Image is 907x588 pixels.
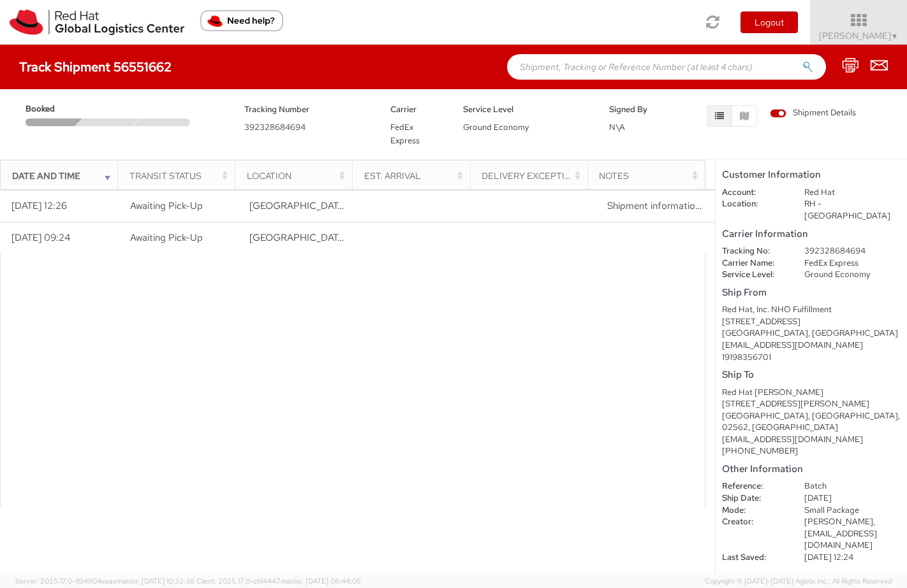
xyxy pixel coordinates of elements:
img: rh-logistics-00dfa346123c4ec078e1.svg [10,10,184,35]
h5: Ship From [722,287,901,298]
span: [PERSON_NAME], [804,516,875,527]
div: [STREET_ADDRESS][PERSON_NAME] [722,398,901,410]
h5: Customer Information [722,169,901,180]
div: Delivery Exception [482,169,584,182]
h5: Carrier Information [722,229,901,240]
div: [STREET_ADDRESS] [722,316,901,328]
dt: Creator: [712,516,795,528]
span: master, [DATE] 08:44:05 [281,577,361,585]
dt: Tracking No: [712,245,795,257]
h5: Carrier [390,105,444,114]
input: Shipment, Tracking or Reference Number (at least 4 chars) [507,54,826,80]
span: Awaiting Pick-Up [130,199,203,212]
div: Date and Time [12,169,114,182]
dt: Account: [712,187,795,199]
span: Ground Economy [463,122,529,133]
span: Shipment information sent to FedEx [607,199,762,212]
span: Shipment Details [770,107,856,119]
span: Awaiting Pick-Up [130,231,203,244]
h4: Track Shipment 56551662 [19,60,172,74]
h5: Tracking Number [244,105,371,114]
span: FedEx Express [390,122,420,146]
h5: Other Information [722,464,901,475]
span: [PERSON_NAME] [819,30,899,41]
span: Client: 2025.17.0-cb14447 [196,577,361,585]
button: Need help? [200,10,283,31]
dt: Reference: [712,480,795,492]
div: [GEOGRAPHIC_DATA], [GEOGRAPHIC_DATA], 02562, [GEOGRAPHIC_DATA] [722,410,901,434]
div: Location [247,169,349,182]
span: N\A [609,122,625,133]
span: Copyright © [DATE]-[DATE] Agistix Inc., All Rights Reserved [705,577,892,587]
div: Notes [599,169,701,182]
span: Booked [26,103,80,115]
span: master, [DATE] 10:32:38 [117,577,195,585]
span: ▼ [891,31,899,41]
dt: Location: [712,198,795,210]
div: [EMAIL_ADDRESS][DOMAIN_NAME] [722,434,901,446]
h5: Service Level [463,105,590,114]
dt: Service Level: [712,269,795,281]
div: [PHONE_NUMBER] [722,445,901,457]
span: Server: 2025.17.0-1194904eeae [15,577,195,585]
h5: Signed By [609,105,663,114]
button: Logout [741,11,798,33]
div: Red Hat [PERSON_NAME] [722,387,901,399]
dt: Mode: [712,505,795,517]
span: RALEIGH, NC, US [249,231,552,244]
dt: Carrier Name: [712,257,795,269]
span: 392328684694 [244,122,306,133]
dt: Last Saved: [712,552,795,564]
div: Transit Status [129,169,232,182]
h5: Ship To [722,369,901,380]
div: 19198356701 [722,352,901,364]
div: [GEOGRAPHIC_DATA], [GEOGRAPHIC_DATA] [722,327,901,340]
div: [EMAIL_ADDRESS][DOMAIN_NAME] [722,340,901,352]
dt: Ship Date: [712,492,795,505]
div: Red Hat, Inc. NHO Fulfillment [722,304,901,316]
label: Shipment Details [770,107,856,121]
span: RALEIGH, NC, US [249,199,552,212]
div: Est. Arrival [364,169,466,182]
